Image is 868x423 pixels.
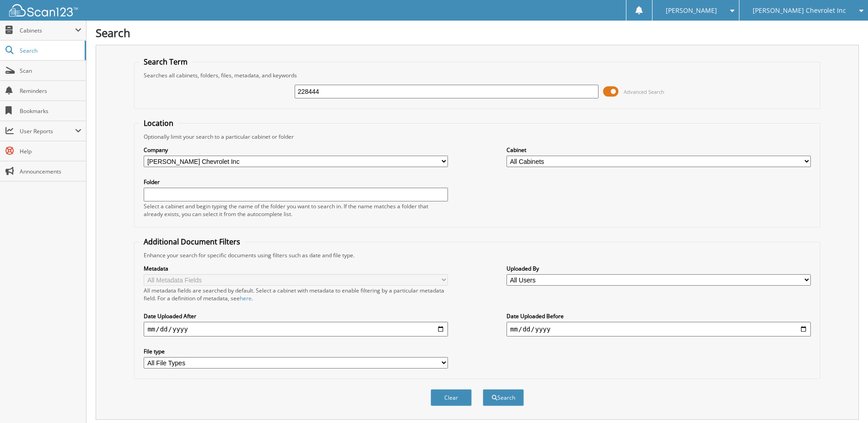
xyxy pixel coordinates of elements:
iframe: Chat Widget [822,379,868,423]
span: [PERSON_NAME] [666,8,717,13]
label: Uploaded By [507,265,811,272]
legend: Location [139,118,178,128]
label: Folder [144,178,448,186]
div: Enhance your search for specific documents using filters such as date and file type. [139,251,815,259]
span: Help [20,147,81,155]
input: end [507,322,811,336]
span: User Reports [20,127,75,135]
button: Search [483,389,524,406]
span: Advanced Search [624,88,664,95]
div: All metadata fields are searched by default. Select a cabinet with metadata to enable filtering b... [144,287,448,302]
div: Optionally limit your search to a particular cabinet or folder [139,133,815,141]
label: Date Uploaded After [144,312,448,320]
label: Cabinet [507,146,811,154]
div: Searches all cabinets, folders, files, metadata, and keywords [139,71,815,79]
label: Company [144,146,448,154]
input: start [144,322,448,336]
legend: Additional Document Filters [139,237,245,247]
label: Metadata [144,265,448,272]
span: Scan [20,67,81,75]
label: File type [144,347,448,355]
span: [PERSON_NAME] Chevrolet Inc [753,8,846,13]
img: scan123-logo-white.svg [9,4,78,16]
span: Reminders [20,87,81,95]
span: Cabinets [20,27,75,34]
span: Search [20,47,80,54]
label: Date Uploaded Before [507,312,811,320]
legend: Search Term [139,57,192,67]
h1: Search [96,25,859,40]
div: Select a cabinet and begin typing the name of the folder you want to search in. If the name match... [144,202,448,218]
span: Announcements [20,168,81,175]
button: Clear [431,389,472,406]
a: here [240,294,252,302]
span: Bookmarks [20,107,81,115]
